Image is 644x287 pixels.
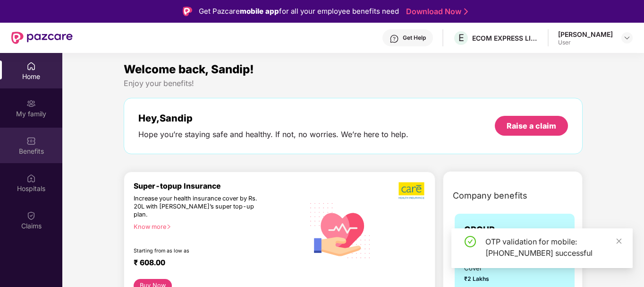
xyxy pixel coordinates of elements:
span: ₹2 Lakhs [464,274,508,283]
div: Enjoy your benefits! [124,78,583,88]
div: ₹ 608.00 [134,258,295,270]
div: Starting from as low as [134,248,264,254]
div: ECOM EXPRESS LIMITED [472,34,538,43]
img: svg+xml;base64,PHN2ZyBpZD0iSG9zcGl0YWxzIiB4bWxucz0iaHR0cDovL3d3dy53My5vcmcvMjAwMC9zdmciIHdpZHRoPS... [26,174,36,183]
img: Logo [183,7,192,16]
div: Know more [134,223,298,230]
span: right [166,224,171,229]
img: Stroke [464,7,468,17]
img: svg+xml;base64,PHN2ZyBpZD0iQmVuZWZpdHMiIHhtbG5zPSJodHRwOi8vd3d3LnczLm9yZy8yMDAwL3N2ZyIgd2lkdGg9Ij... [26,136,36,146]
img: svg+xml;base64,PHN2ZyBpZD0iSGVscC0zMngzMiIgeG1sbnM9Imh0dHA6Ly93d3cudzMub3JnLzIwMDAvc3ZnIiB3aWR0aD... [390,34,399,43]
span: Company benefits [453,189,527,202]
span: GROUP HEALTH INSURANCE25 [464,223,526,263]
div: Super-topup Insurance [134,182,304,191]
div: [PERSON_NAME] [558,30,613,39]
a: Download Now [406,7,465,17]
strong: mobile app [240,7,279,16]
div: Get Help [403,34,426,42]
img: b5dec4f62d2307b9de63beb79f102df3.png [398,182,425,200]
span: check-circle [465,236,476,247]
img: New Pazcare Logo [11,32,73,44]
div: OTP validation for mobile: [PHONE_NUMBER] successful [485,236,621,259]
img: svg+xml;base64,PHN2ZyBpZD0iQ2xhaW0iIHhtbG5zPSJodHRwOi8vd3d3LnczLm9yZy8yMDAwL3N2ZyIgd2lkdGg9IjIwIi... [26,211,36,220]
div: Raise a claim [507,121,556,131]
img: svg+xml;base64,PHN2ZyB3aWR0aD0iMjAiIGhlaWdodD0iMjAiIHZpZXdCb3g9IjAgMCAyMCAyMCIgZmlsbD0ibm9uZSIgeG... [26,99,36,108]
span: E [458,32,464,43]
img: svg+xml;base64,PHN2ZyB4bWxucz0iaHR0cDovL3d3dy53My5vcmcvMjAwMC9zdmciIHhtbG5zOnhsaW5rPSJodHRwOi8vd3... [304,193,377,267]
div: Hope you’re staying safe and healthy. If not, no worries. We’re here to help. [138,130,408,139]
div: Increase your health insurance cover by Rs. 20L with [PERSON_NAME]’s super top-up plan. [134,195,263,219]
span: Welcome back, Sandip! [124,62,254,76]
div: Get Pazcare for all your employee benefits need [199,6,399,17]
img: svg+xml;base64,PHN2ZyBpZD0iRHJvcGRvd24tMzJ4MzIiIHhtbG5zPSJodHRwOi8vd3d3LnczLm9yZy8yMDAwL3N2ZyIgd2... [623,34,631,42]
div: Hey, Sandip [138,113,408,124]
span: close [616,238,622,244]
img: svg+xml;base64,PHN2ZyBpZD0iSG9tZSIgeG1sbnM9Imh0dHA6Ly93d3cudzMub3JnLzIwMDAvc3ZnIiB3aWR0aD0iMjAiIG... [26,61,36,71]
div: User [558,39,613,46]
